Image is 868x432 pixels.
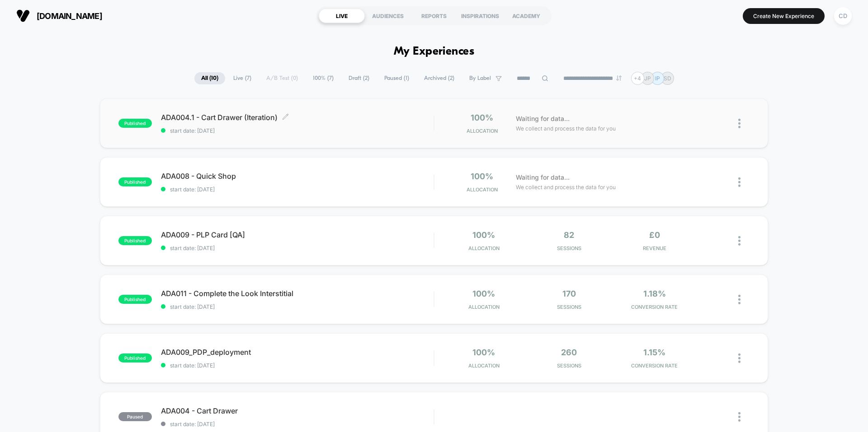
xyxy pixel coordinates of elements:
div: INSPIRATIONS [457,9,503,23]
button: CD [831,7,854,25]
span: £0 [649,230,660,240]
span: 82 [564,230,574,240]
span: Paused ( 1 ) [377,72,416,84]
span: published [118,177,152,186]
span: published [118,295,152,304]
span: start date: [DATE] [161,421,434,427]
span: Allocation [468,362,500,369]
span: 100% ( 7 ) [306,72,340,84]
span: We collect and process the data for you [516,183,616,191]
span: published [118,353,152,362]
span: ADA011 - Complete the Look Interstitial [161,289,434,298]
span: ADA009 - PLP Card [QA] [161,230,434,239]
div: ACADEMY [503,9,549,23]
span: start date: [DATE] [161,245,434,251]
span: CONVERSION RATE [614,304,695,310]
img: close [738,412,741,422]
span: Allocation [468,245,500,251]
span: published [118,236,152,245]
img: close [738,177,741,187]
div: AUDIENCES [365,9,411,23]
div: CD [834,7,852,25]
span: ADA004.1 - Cart Drawer (Iteration) [161,113,434,122]
p: IP [655,75,660,82]
span: paused [118,412,152,421]
p: JP [644,75,651,82]
span: published [118,119,152,128]
span: 100% [472,348,495,357]
img: end [616,75,622,81]
span: Waiting for data... [516,114,570,124]
span: 100% [471,172,493,181]
h1: My Experiences [394,45,475,58]
p: SD [664,75,671,82]
span: REVENUE [614,245,695,251]
button: Create New Experience [743,8,825,24]
div: REPORTS [411,9,457,23]
span: start date: [DATE] [161,362,434,369]
span: Sessions [529,362,610,369]
div: LIVE [319,9,365,23]
span: CONVERSION RATE [614,362,695,369]
span: Allocation [468,304,500,310]
span: Live ( 7 ) [226,72,258,84]
img: close [738,119,741,128]
span: Waiting for data... [516,172,570,182]
button: [DOMAIN_NAME] [14,9,105,23]
span: ADA009_PDP_deployment [161,348,434,357]
span: 100% [472,289,495,298]
span: start date: [DATE] [161,303,434,310]
img: Visually logo [16,9,30,23]
span: start date: [DATE] [161,127,434,134]
span: Draft ( 2 ) [342,72,376,84]
span: start date: [DATE] [161,186,434,193]
div: + 4 [631,72,644,85]
span: 1.15% [643,348,665,357]
span: 100% [471,113,493,122]
span: By Label [469,75,491,82]
span: Sessions [529,245,610,251]
span: 100% [472,230,495,240]
span: 260 [561,348,577,357]
span: 170 [562,289,576,298]
img: close [738,353,741,363]
img: close [738,295,741,304]
span: ADA008 - Quick Shop [161,172,434,181]
span: ADA004 - Cart Drawer [161,406,434,415]
span: All ( 10 ) [194,72,225,84]
span: Archived ( 2 ) [417,72,461,84]
span: We collect and process the data for you [516,124,616,133]
span: Allocation [467,128,498,134]
span: 1.18% [643,289,666,298]
img: close [738,236,741,246]
span: Allocation [467,186,498,193]
span: Sessions [529,304,610,310]
span: [DOMAIN_NAME] [37,11,102,21]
